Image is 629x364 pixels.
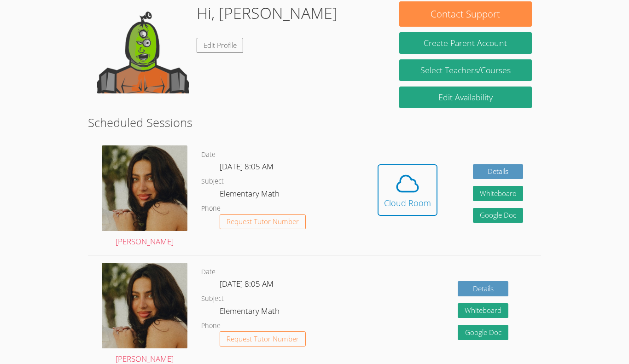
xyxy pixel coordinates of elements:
[220,214,306,230] button: Request Tutor Number
[201,266,215,278] dt: Date
[458,281,508,296] a: Details
[399,32,532,54] button: Create Parent Account
[201,293,224,305] dt: Subject
[88,114,541,131] h2: Scheduled Sessions
[227,218,299,225] span: Request Tutor Number
[378,164,437,216] button: Cloud Room
[220,161,274,172] span: [DATE] 8:05 AM
[97,1,189,93] img: default.png
[220,187,281,203] dd: Elementary Math
[201,176,224,187] dt: Subject
[473,186,524,201] button: Whiteboard
[473,208,524,223] a: Google Doc
[201,320,221,332] dt: Phone
[458,303,508,318] button: Whiteboard
[220,331,306,347] button: Request Tutor Number
[399,87,532,108] a: Edit Availability
[201,149,215,161] dt: Date
[102,263,187,348] img: avatar.png
[399,1,532,27] button: Contact Support
[384,196,431,209] div: Cloud Room
[220,278,274,289] span: [DATE] 8:05 AM
[473,164,524,179] a: Details
[220,305,281,320] dd: Elementary Math
[458,325,508,340] a: Google Doc
[102,145,187,248] a: [PERSON_NAME]
[197,1,338,25] h1: Hi, [PERSON_NAME]
[197,38,244,53] a: Edit Profile
[227,335,299,342] span: Request Tutor Number
[201,203,221,214] dt: Phone
[102,145,187,231] img: avatar.png
[399,59,532,81] a: Select Teachers/Courses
